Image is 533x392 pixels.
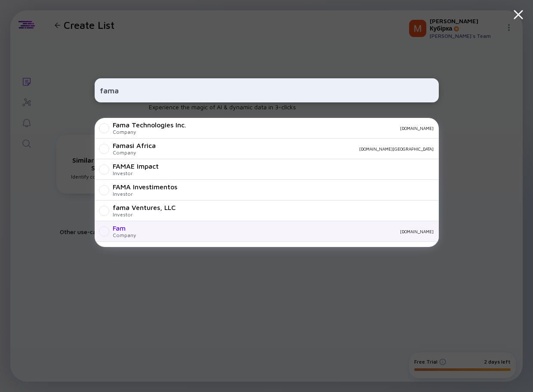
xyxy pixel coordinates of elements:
[193,126,434,131] div: [DOMAIN_NAME]
[113,191,177,197] div: Investor
[113,232,136,238] div: Company
[113,129,186,135] div: Company
[113,162,159,170] div: FAMAE Impact
[143,229,434,234] div: [DOMAIN_NAME]
[113,142,156,149] div: Famasi Africa
[163,146,434,151] div: [DOMAIN_NAME][GEOGRAPHIC_DATA]
[113,224,136,232] div: Fam
[113,170,159,176] div: Investor
[100,83,434,98] input: Search Company or Investor...
[113,245,136,253] div: Fam
[113,121,186,129] div: Fama Technologies Inc.
[113,149,156,156] div: Company
[113,211,176,218] div: Investor
[113,204,176,211] div: fama Ventures, LLC
[113,183,177,191] div: FAMA Investimentos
